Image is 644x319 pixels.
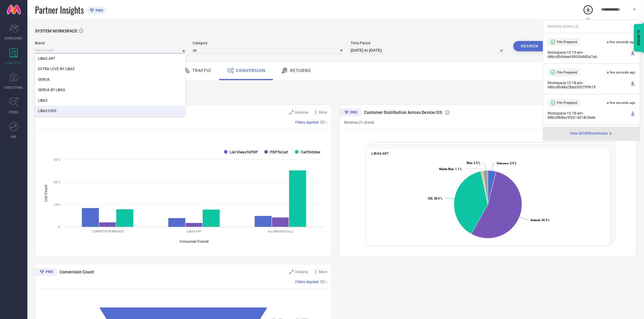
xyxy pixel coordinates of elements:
text: : 54.3 % [530,219,550,222]
span: File Prepared [557,70,577,74]
span: Traffic [192,68,211,73]
div: GERUA BY LIBAS [35,85,185,95]
a: Download [631,50,635,59]
text: 10 % [54,203,60,206]
a: View All180Downloads [570,131,613,136]
svg: Zoom [289,110,294,115]
span: Revenue (% share) [345,120,374,125]
div: Open download page [570,131,613,136]
div: LIBAS [35,95,185,106]
tspan: IOS [428,197,432,200]
text: CartToOrder [301,150,320,154]
tspan: Consumer Funnel [180,239,209,244]
svg: Zoom [289,270,294,274]
div: Premium [340,108,362,118]
span: Partner Insights [35,4,84,16]
span: Recently Added ( 4 ) [548,24,579,29]
span: | [326,280,327,284]
text: : 3.9 % [497,162,516,165]
span: More [319,110,327,115]
span: Analyse [295,110,308,115]
span: FWD [11,134,17,139]
span: Analyse [295,270,308,274]
div: GERUA [35,74,185,85]
span: WORKSPACE [5,60,22,65]
span: File Prepared [557,101,577,105]
span: GERUA [38,77,50,82]
span: Category [193,41,343,45]
a: Download [631,111,635,120]
text: 30 % [54,158,60,161]
div: Premium [35,268,58,277]
input: Select brand [35,47,185,53]
text: : 2.3 % [467,162,480,165]
span: LIBAS ART [38,57,55,61]
span: Workspace - 10:19-am - 68bcdfb9dea698304480a7a6 [548,50,629,59]
span: | [326,120,327,125]
span: Customer Distribution Across Device/OS [364,110,442,115]
div: LIBAS KIDS [35,106,185,116]
text: PDPToCart [270,150,288,154]
input: Select time period [351,47,506,54]
span: View All 180 Downloads [570,131,608,136]
span: a few seconds ago [607,40,635,44]
span: Brand [35,41,185,45]
span: File Prepared [557,40,577,44]
span: LIBAS ART [371,151,389,156]
text: 20 % [54,180,60,184]
a: Download [631,81,635,89]
text: : 1.1 % [439,167,462,171]
button: Search [513,41,546,51]
text: LIBAS ART [187,230,201,233]
text: 0 [58,225,60,229]
span: a few seconds ago [607,101,635,105]
span: Filters Applied [296,280,319,284]
span: PRO [94,8,103,13]
span: GERUA BY LIBAS [38,88,65,92]
span: Filters Applied [296,120,319,125]
span: LIBAS [38,98,47,103]
span: LIBAS KIDS [38,109,56,113]
div: LIBAS ART [35,53,185,64]
span: EXTRA LOVE BY LIBAS [38,67,75,71]
span: More [319,270,327,274]
tspan: Unknown [497,162,508,165]
span: TRENDS [9,110,19,114]
span: SUGGESTIONS [5,85,23,90]
text: COMPETITOR BRANDS [92,230,124,233]
span: Conversion [236,68,265,73]
tspan: List Count [44,185,48,202]
span: Workspace - 10:18-am - 68bcdfb8ac9f2614018c3ede [548,111,629,120]
text: : 38.4 % [428,197,442,200]
span: Conversion Count [60,269,94,274]
tspan: Web [467,162,472,165]
tspan: Android [530,219,540,222]
span: Time Period [351,41,506,45]
span: SCORECARDS [5,36,23,40]
span: SYSTEM WORKSPACE [35,29,77,33]
span: a few seconds ago [607,70,635,74]
text: List ViewsToPDP [230,150,258,154]
div: EXTRA LOVE BY LIBAS [35,64,185,74]
div: Open download list [583,4,594,15]
span: Workspace - 10:18-am - 68bcdfb48a28ad30079ff619 [548,81,629,89]
tspan: Mobile Web [439,167,453,171]
span: Returns [290,68,311,73]
text: ALL BRANDS (ALL) [268,230,293,233]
